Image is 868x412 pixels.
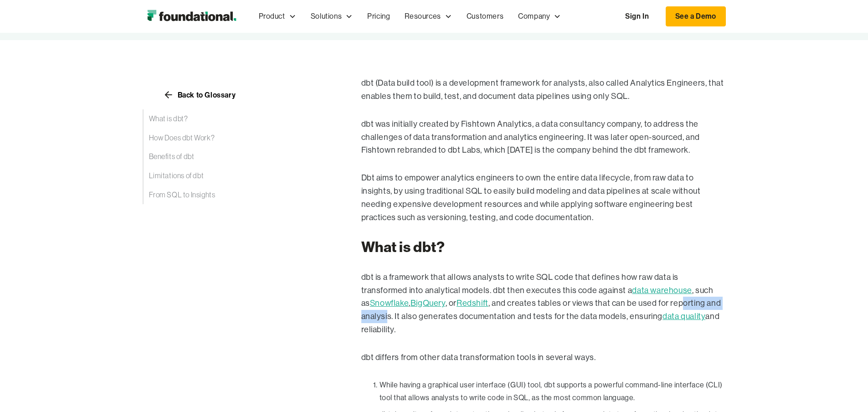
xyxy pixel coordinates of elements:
[397,1,459,31] div: Resources
[518,10,550,22] div: Company
[143,7,241,26] img: Foundational Logo
[663,312,705,321] a: data quality
[411,299,446,308] a: BigQuery
[361,118,726,157] p: dbt was initially created by Fishtown Analytics, a data consultancy company, to address the chall...
[311,10,342,22] div: Solutions
[361,171,726,224] p: Dbt aims to empower analytics engineers to own the entire data lifecycle, from raw data to insigh...
[143,166,325,185] a: Limitations of dbt
[632,286,692,295] a: data warehouse
[616,7,658,26] a: Sign In
[143,109,325,129] a: What is dbt?
[143,7,241,26] a: home
[178,91,236,98] div: Back to Glossary
[704,306,868,412] iframe: Chat Widget
[361,77,726,103] p: dbt (Data build tool) is a development framework for analysts, also called Analytics Engineers, t...
[252,1,303,31] div: Product
[360,1,397,31] a: Pricing
[361,271,726,336] p: dbt is a framework that allows analysts to write SQL code that defines how raw data is transforme...
[511,1,568,31] div: Company
[405,10,441,22] div: Resources
[370,299,409,308] a: Snowflake
[143,147,325,166] a: Benefits of dbt
[143,185,325,205] a: From SQL to Insights
[361,238,726,256] h2: What is dbt?
[666,6,726,26] a: See a Demo
[143,129,325,148] a: How Does dbt Work?
[303,1,360,31] div: Solutions
[380,379,726,405] li: While having a graphical user interface (GUI) tool, dbt supports a powerful command-line interfac...
[259,10,285,22] div: Product
[459,1,511,31] a: Customers
[361,351,726,364] p: dbt differs from other data transformation tools in several ways.
[457,299,488,308] a: Redshift
[143,88,257,102] a: Back to Glossary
